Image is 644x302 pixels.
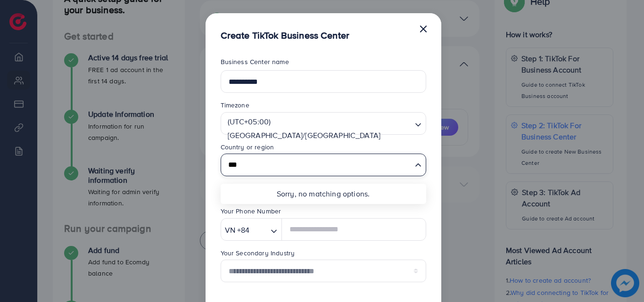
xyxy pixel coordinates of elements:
[419,19,428,38] button: Close
[221,218,282,241] div: Search for option
[221,57,426,70] legend: Business Center name
[221,142,274,152] label: Country or region
[221,248,295,258] label: Your Secondary Industry
[226,115,410,142] span: (UTC+05:00) [GEOGRAPHIC_DATA]/[GEOGRAPHIC_DATA]
[221,28,350,42] h5: Create TikTok Business Center
[225,223,235,237] span: VN
[225,144,411,159] input: Search for option
[221,154,426,176] div: Search for option
[237,223,249,237] span: +84
[225,156,411,174] input: Search for option
[221,184,426,204] li: Sorry, no matching options.
[252,223,267,237] input: Search for option
[221,112,426,135] div: Search for option
[221,100,249,110] label: Timezone
[221,206,281,216] label: Your Phone Number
